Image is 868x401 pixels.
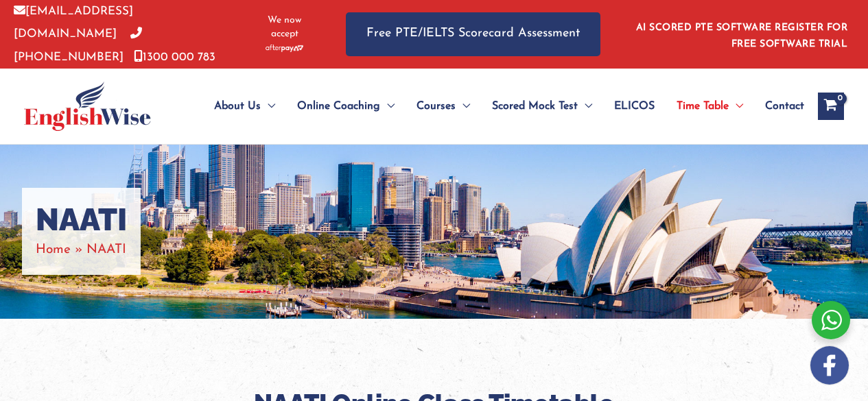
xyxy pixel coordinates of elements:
[36,243,71,256] a: Home
[14,5,133,40] a: [EMAIL_ADDRESS][DOMAIN_NAME]
[134,51,215,63] a: 1300 000 783
[406,82,481,130] a: CoursesMenu Toggle
[297,82,380,130] span: Online Coaching
[818,93,844,120] a: View Shopping Cart, empty
[14,28,142,62] a: [PHONE_NUMBER]
[666,82,754,130] a: Time TableMenu Toggle
[286,82,406,130] a: Online CoachingMenu Toggle
[636,23,848,49] a: AI SCORED PTE SOFTWARE REGISTER FOR FREE SOFTWARE TRIAL
[481,82,603,130] a: Scored Mock TestMenu Toggle
[754,82,804,130] a: Contact
[380,82,395,130] span: Menu Toggle
[24,82,151,131] img: cropped-ew-logo
[603,82,666,130] a: ELICOS
[36,239,127,261] nav: Breadcrumbs
[181,82,804,130] nav: Site Navigation: Main Menu
[456,82,470,130] span: Menu Toggle
[765,82,804,130] span: Contact
[578,82,592,130] span: Menu Toggle
[492,82,578,130] span: Scored Mock Test
[203,82,286,130] a: About UsMenu Toggle
[346,12,600,56] a: Free PTE/IELTS Scorecard Assessment
[810,346,849,385] img: white-facebook.png
[86,243,126,256] span: NAATI
[214,82,261,130] span: About Us
[261,82,275,130] span: Menu Toggle
[266,45,303,52] img: Afterpay-Logo
[417,82,456,130] span: Courses
[628,12,854,56] aside: Header Widget 1
[614,82,655,130] span: ELICOS
[729,82,743,130] span: Menu Toggle
[36,202,127,239] h1: NAATI
[257,14,312,41] span: We now accept
[677,82,729,130] span: Time Table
